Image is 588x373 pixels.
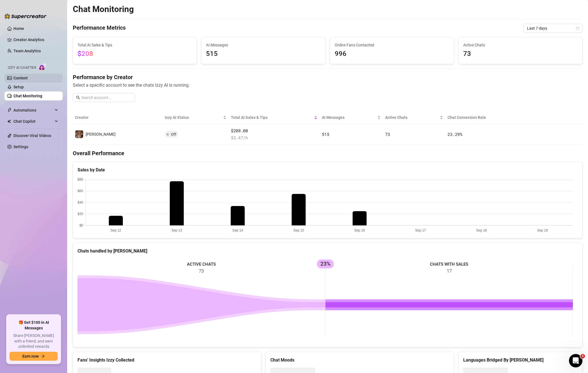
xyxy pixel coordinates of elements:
span: $208 [78,50,93,58]
span: search [76,96,80,100]
h4: Performance Metrics [73,24,126,33]
img: Kelly [75,130,83,138]
a: Setup [13,85,24,89]
a: Team Analytics [13,49,41,53]
a: Chat Monitoring [13,94,42,98]
span: $ 3.47 /h [231,134,317,141]
div: Chats handled by [PERSON_NAME] [78,247,578,254]
a: Settings [13,145,28,149]
th: Total AI Sales & Tips [229,111,320,124]
a: Creator Analytics [13,35,58,44]
span: [PERSON_NAME] [86,132,116,136]
div: Fans' Insights Izzy Collected [78,357,256,363]
span: Online Fans Contacted [335,42,449,48]
span: Automations [13,106,53,115]
span: 23.29 % [448,131,462,137]
iframe: Intercom live chat [569,354,582,367]
span: Select a specific account to see the chats Izzy AI is running. [73,82,582,89]
div: Languages Bridged By [PERSON_NAME] [463,357,578,363]
span: 3 [580,354,585,358]
span: Active Chats [385,114,439,121]
span: $208.00 [231,128,317,134]
span: Off [171,132,176,136]
span: Last 7 days [527,24,579,32]
span: arrow-right [41,354,45,358]
img: Chat Copilot [7,119,11,123]
img: logo-BBDzfeDw.svg [4,13,46,19]
span: Chat Copilot [13,117,53,126]
div: Sales by Date [78,166,578,173]
div: Chat Moods [270,357,449,363]
h4: Performance by Creator [73,73,582,81]
span: Izzy AI Status [165,114,222,121]
span: Active Chats [463,42,578,48]
a: Discover Viral Videos [13,133,51,138]
span: calendar [576,27,579,30]
a: Home [13,26,24,31]
button: Earn nowarrow-right [10,352,58,361]
span: thunderbolt [7,108,12,112]
th: Chat Conversion Rate [445,111,531,124]
span: 515 [322,131,329,137]
span: 996 [335,49,449,59]
span: 515 [206,49,320,59]
th: Active Chats [383,111,446,124]
th: Izzy AI Status [163,111,229,124]
img: AI Chatter [38,63,47,71]
span: Total AI Sales & Tips [231,114,313,121]
span: 73 [385,131,390,137]
span: 73 [463,49,578,59]
th: Creator [73,111,163,124]
a: Content [13,76,28,80]
span: AI Messages [322,114,376,121]
span: Share [PERSON_NAME] with a friend, and earn unlimited rewards [10,333,58,350]
th: AI Messages [320,111,383,124]
span: Total AI Sales & Tips [78,42,192,48]
input: Search account... [81,95,132,101]
span: Izzy AI Chatter [8,65,36,70]
span: AI Messages [206,42,320,48]
span: Earn now [22,354,39,358]
h4: Overall Performance [73,149,582,157]
span: 🎁 Get $100 in AI Messages [10,320,58,331]
h2: Chat Monitoring [73,4,134,15]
